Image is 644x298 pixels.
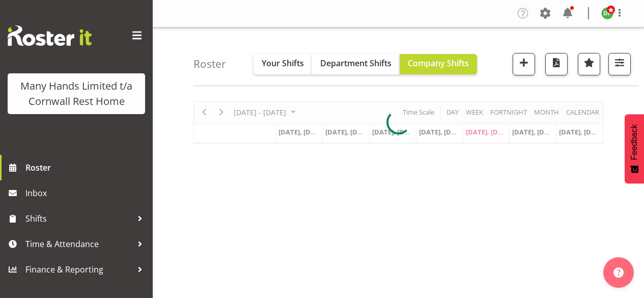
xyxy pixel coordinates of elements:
[601,7,613,19] img: deborah-fairbrother10865.jpg
[613,267,624,278] img: help-xxl-2.png
[545,53,568,75] button: Download a PDF of the roster according to the set date range.
[25,236,132,252] span: Time & Attendance
[320,58,391,69] span: Department Shifts
[254,54,312,74] button: Your Shifts
[25,211,132,226] span: Shifts
[312,54,400,74] button: Department Shifts
[262,58,304,69] span: Your Shifts
[400,54,477,74] button: Company Shifts
[513,53,535,75] button: Add a new shift
[8,25,92,46] img: Rosterit website logo
[578,53,600,75] button: Highlight an important date within the roster.
[625,114,644,183] button: Feedback - Show survey
[193,58,226,70] h4: Roster
[25,160,148,175] span: Roster
[25,185,148,201] span: Inbox
[608,53,631,75] button: Filter Shifts
[18,78,135,109] div: Many Hands Limited t/a Cornwall Rest Home
[25,262,132,277] span: Finance & Reporting
[408,58,469,69] span: Company Shifts
[630,124,639,160] span: Feedback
